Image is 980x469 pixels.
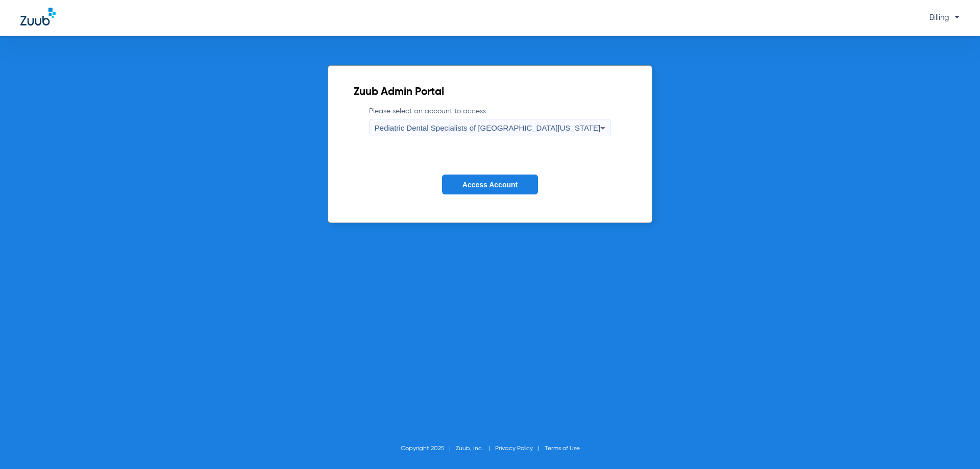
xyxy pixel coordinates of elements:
a: Privacy Policy [495,446,533,452]
li: Zuub, Inc. [456,443,495,454]
img: Zuub Logo [20,8,56,26]
span: Billing [929,14,960,21]
a: Terms of Use [545,446,580,452]
h2: Zuub Admin Portal [354,87,626,97]
button: Access Account [442,175,538,194]
span: Access Account [462,181,518,189]
label: Please select an account to access [369,106,611,136]
span: Pediatric Dental Specialists of [GEOGRAPHIC_DATA][US_STATE] [375,124,600,132]
li: Copyright 2025 [401,443,456,454]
